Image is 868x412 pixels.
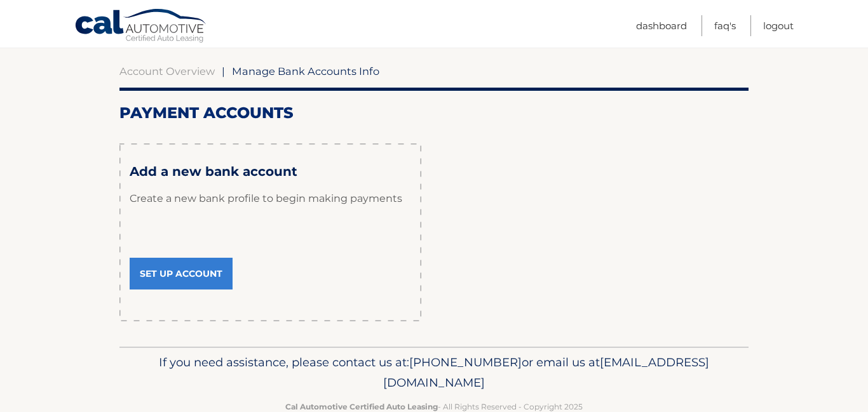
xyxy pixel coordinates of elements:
strong: Cal Automotive Certified Auto Leasing [285,402,438,411]
a: Dashboard [636,15,687,36]
a: Set Up Account [130,258,233,289]
p: If you need assistance, please contact us at: or email us at [128,352,740,393]
span: [PHONE_NUMBER] [409,355,522,369]
p: Create a new bank profile to begin making payments [130,180,411,218]
h2: Payment Accounts [119,103,749,123]
a: Cal Automotive [74,8,208,45]
span: | [222,65,225,77]
a: FAQ's [714,15,736,36]
a: Account Overview [119,65,215,77]
h3: Add a new bank account [130,164,411,180]
span: Manage Bank Accounts Info [232,65,379,77]
span: [EMAIL_ADDRESS][DOMAIN_NAME] [383,355,709,390]
a: Logout [763,15,794,36]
